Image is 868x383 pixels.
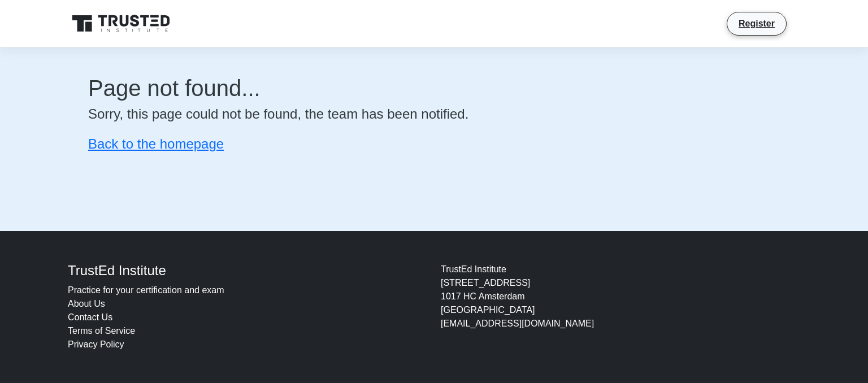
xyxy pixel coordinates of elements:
[68,340,124,349] a: Privacy Policy
[88,106,780,123] h4: Sorry, this page could not be found, the team has been notified.
[68,263,427,279] h4: TrustEd Institute
[732,16,782,31] a: Register
[68,285,224,295] a: Practice for your certification and exam
[68,326,135,336] a: Terms of Service
[68,312,112,322] a: Contact Us
[434,263,807,351] div: TrustEd Institute [STREET_ADDRESS] 1017 HC Amsterdam [GEOGRAPHIC_DATA] [EMAIL_ADDRESS][DOMAIN_NAME]
[88,136,224,151] a: Back to the homepage
[88,75,780,102] h1: Page not found...
[68,299,105,308] a: About Us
